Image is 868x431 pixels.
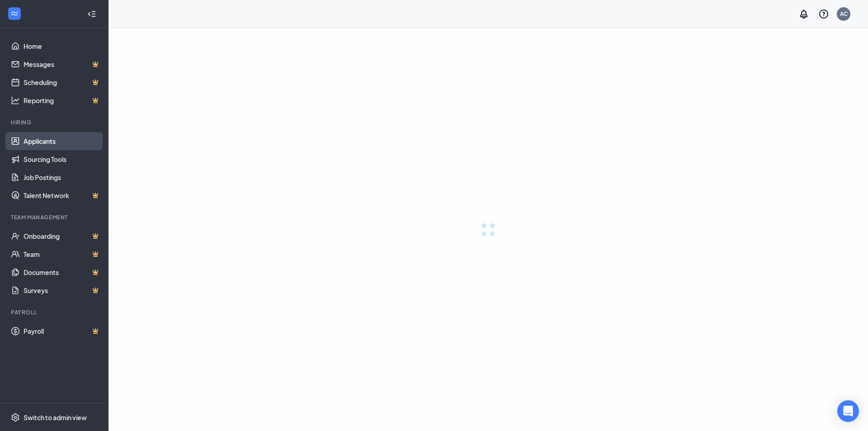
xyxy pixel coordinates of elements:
a: DocumentsCrown [24,263,101,281]
a: SchedulingCrown [24,73,101,91]
svg: WorkstreamLogo [10,9,19,18]
svg: Notifications [798,9,809,19]
div: Open Intercom Messenger [837,400,859,422]
div: Payroll [11,308,99,316]
a: Job Postings [24,168,101,186]
svg: QuestionInfo [818,9,829,19]
a: Applicants [24,132,101,150]
div: AC [840,10,848,18]
a: PayrollCrown [24,322,101,340]
svg: Settings [11,413,20,422]
svg: Collapse [87,9,96,19]
a: Talent NetworkCrown [24,186,101,204]
div: Hiring [11,118,99,126]
div: Team Management [11,213,99,221]
a: Sourcing Tools [24,150,101,168]
a: MessagesCrown [24,55,101,73]
a: ReportingCrown [24,91,101,109]
a: OnboardingCrown [24,227,101,245]
a: SurveysCrown [24,281,101,299]
a: TeamCrown [24,245,101,263]
div: Switch to admin view [24,413,87,422]
a: Home [24,37,101,55]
